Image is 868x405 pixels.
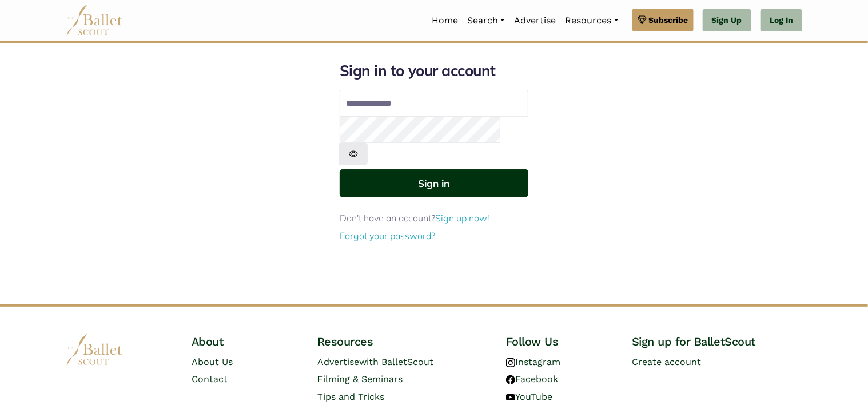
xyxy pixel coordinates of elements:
h4: Follow Us [506,334,614,349]
a: Create account [632,356,701,367]
img: youtube logo [506,393,515,402]
a: Sign Up [703,9,751,32]
p: Don't have an account? [340,211,528,226]
h4: Resources [317,334,488,349]
a: Resources [560,9,623,33]
a: Contact [192,374,228,384]
h4: Sign up for BalletScout [632,334,802,349]
a: Subscribe [632,9,694,31]
a: About Us [192,356,233,367]
a: Forgot your password? [340,230,435,241]
h4: About [192,334,299,349]
a: Sign up now! [435,212,489,224]
img: facebook logo [506,375,515,384]
a: Search [463,9,509,33]
a: Home [427,9,463,33]
span: Subscribe [649,14,688,26]
a: Filming & Seminars [317,374,403,384]
img: gem.svg [638,14,647,26]
a: Advertise [509,9,560,33]
h1: Sign in to your account [340,61,528,81]
a: Instagram [506,356,560,367]
a: Log In [761,9,802,32]
a: YouTube [506,391,552,402]
a: Facebook [506,374,558,384]
button: Sign in [340,169,528,197]
a: Advertisewith BalletScout [317,356,433,367]
span: with BalletScout [359,356,433,367]
img: instagram logo [506,358,515,367]
img: logo [66,334,123,366]
a: Tips and Tricks [317,391,384,402]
